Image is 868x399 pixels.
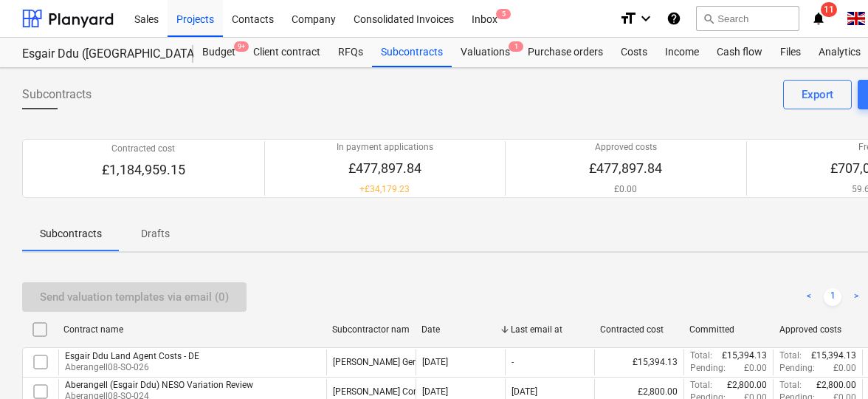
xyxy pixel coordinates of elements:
div: Fisher German [333,357,434,367]
a: Previous page [800,288,818,306]
p: £0.00 [744,362,767,375]
div: [DATE] [422,386,448,397]
span: Subcontracts [22,86,92,103]
span: 9+ [234,41,249,52]
i: format_size [619,10,637,27]
a: Income [656,38,708,67]
a: Cash flow [708,38,771,67]
div: Date [421,324,499,335]
span: 1 [509,41,523,52]
p: Drafts [137,226,173,242]
a: Valuations1 [452,38,519,67]
a: Purchase orders [519,38,612,67]
p: Subcontracts [40,226,102,242]
p: £477,897.84 [337,160,433,177]
p: Contracted cost [102,143,185,155]
div: Esgair Ddu ([GEOGRAPHIC_DATA]) [22,47,176,62]
a: Budget9+ [193,38,244,67]
a: Costs [612,38,656,67]
p: £15,394.13 [722,349,767,362]
p: + £34,179.23 [337,183,433,196]
div: - [512,357,514,367]
i: Knowledge base [666,10,681,27]
p: Total : [779,349,802,362]
p: Aberangell08-SO-026 [65,361,199,374]
div: Approved costs [779,324,857,335]
a: Files [771,38,810,67]
p: Pending : [690,362,726,375]
p: £2,800.00 [727,379,767,392]
a: Page 1 is your current page [824,288,841,306]
p: Total : [690,349,712,362]
p: In payment applications [337,141,433,154]
div: Valuations [452,38,519,67]
div: £15,394.13 [594,349,683,375]
p: Total : [779,379,802,392]
i: keyboard_arrow_down [637,10,655,27]
a: Next page [847,288,865,306]
div: Last email at [511,324,588,335]
iframe: Chat Widget [794,328,868,399]
p: £1,184,959.15 [102,161,185,179]
p: £0.00 [589,183,662,196]
div: Aberangell (Esgair Ddu) NESO Variation Review [65,380,253,390]
p: £477,897.84 [589,160,662,177]
div: Export [802,85,833,104]
div: Contracted cost [600,324,678,335]
div: [DATE] [422,357,448,367]
span: 11 [821,2,837,17]
button: Export [783,80,852,109]
button: Search [696,6,799,31]
div: [DATE] [512,386,537,397]
a: RFQs [329,38,372,67]
div: Committed [689,324,767,335]
a: Client contract [244,38,329,67]
div: Budget [193,38,244,67]
div: Subcontractor name [332,324,410,335]
p: Approved costs [589,141,662,154]
span: search [703,13,714,24]
i: notifications [811,10,826,27]
p: Pending : [779,362,815,375]
div: Blake Clough Consulting [333,386,446,397]
a: Subcontracts [372,38,452,67]
div: Contract name [63,324,320,335]
p: Total : [690,379,712,392]
span: 5 [496,9,511,19]
div: Esgair Ddu Land Agent Costs - DE [65,351,199,361]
